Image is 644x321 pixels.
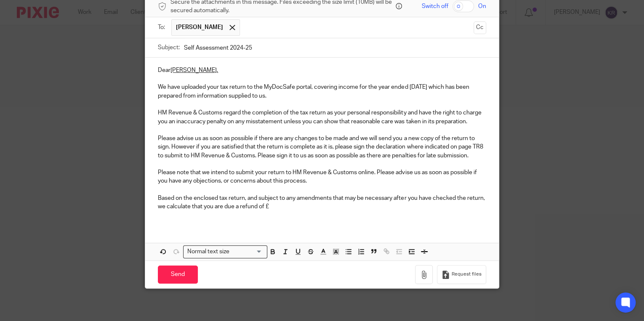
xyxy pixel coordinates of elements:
span: On [478,2,486,11]
p: We have uploaded your tax return to the MyDocSafe portal, covering income for the year ended [DAT... [158,83,486,100]
input: Search for option [232,247,262,256]
span: Normal text size [185,247,231,256]
p: Based on the enclosed tax return, and subject to any amendments that may be necessary after you h... [158,194,486,211]
input: Send [158,265,198,284]
u: [PERSON_NAME], [170,67,218,73]
div: Search for option [183,245,267,258]
span: Switch off [422,2,448,11]
span: [PERSON_NAME] [176,23,223,32]
p: Dear [158,66,486,74]
label: Subject: [158,43,180,52]
button: Request files [437,265,486,284]
span: Request files [452,271,482,278]
p: Please advise us as soon as possible if there are any changes to be made and we will send you a n... [158,134,486,160]
p: HM Revenue & Customs regard the completion of the tax return as your personal responsibility and ... [158,109,486,126]
p: Please note that we intend to submit your return to HM Revenue & Customs online. Please advise us... [158,168,486,186]
label: To: [158,23,167,32]
button: Cc [474,21,486,34]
